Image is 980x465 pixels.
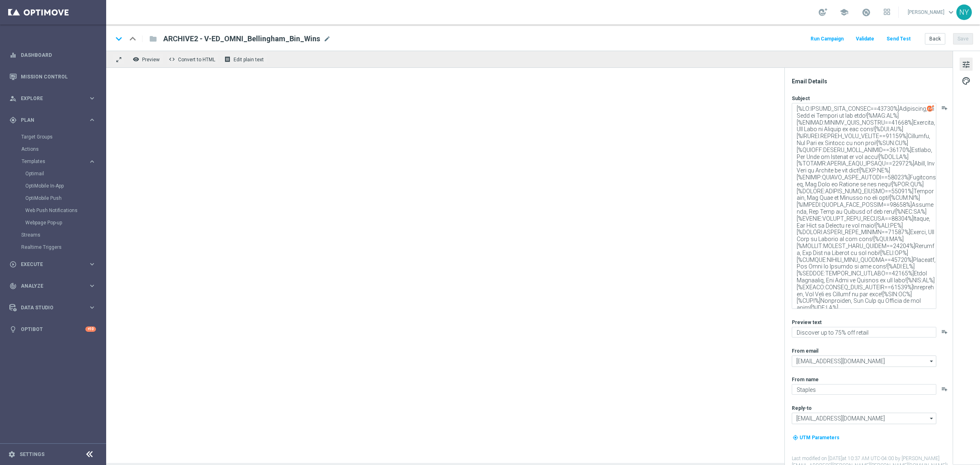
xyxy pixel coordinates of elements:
[21,44,96,66] a: Dashboard
[792,433,840,442] button: my_location UTM Parameters
[792,355,936,367] input: Select
[947,8,955,17] span: keyboard_arrow_down
[9,117,96,123] button: gps_fixed Plan keyboard_arrow_right
[88,94,96,102] i: keyboard_arrow_right
[234,57,264,63] span: Edit plain text
[9,318,96,340] div: Optibot
[792,78,952,85] div: Email Details
[131,54,163,65] button: remove_red_eye Preview
[792,95,810,102] label: Subject
[9,282,17,290] i: track_changes
[9,282,88,290] div: Analyze
[8,451,16,458] i: settings
[21,318,85,340] a: Optibot
[9,283,96,289] div: track_changes Analyze keyboard_arrow_right
[793,435,798,440] i: my_location
[856,36,874,42] span: Validate
[9,95,88,102] div: Explore
[25,192,105,204] div: OptiMobile Push
[22,159,88,164] div: Templates
[885,34,912,45] button: Send Test
[21,146,85,152] a: Actions
[962,76,971,86] span: palette
[222,54,267,65] button: receipt Edit plain text
[956,4,972,20] div: NY
[323,35,331,42] span: mode_edit
[792,405,812,411] label: Reply-to
[9,261,96,268] button: play_circle_outline Execute keyboard_arrow_right
[9,304,88,311] div: Data Studio
[21,131,105,143] div: Target Groups
[85,326,96,332] div: +10
[21,66,96,87] a: Mission Control
[21,262,88,267] span: Execute
[809,34,845,45] button: Run Campaign
[21,155,105,229] div: Templates
[9,66,96,87] div: Mission Control
[960,58,973,71] button: tune
[21,232,85,238] a: Streams
[855,34,875,45] button: Validate
[840,8,849,17] span: school
[88,304,96,311] i: keyboard_arrow_right
[25,219,85,226] a: Webpage Pop-up
[178,57,215,63] span: Convert to HTML
[25,180,105,192] div: OptiMobile In-App
[928,356,936,367] i: arrow_drop_down
[9,116,17,124] i: gps_fixed
[907,6,956,18] a: [PERSON_NAME]keyboard_arrow_down
[9,326,17,333] i: lightbulb
[21,244,85,250] a: Realtime Triggers
[9,261,17,268] i: play_circle_outline
[88,158,96,165] i: keyboard_arrow_right
[113,33,125,45] i: keyboard_arrow_down
[20,452,45,457] a: Settings
[133,56,139,63] i: remove_red_eye
[9,326,96,333] button: lightbulb Optibot +10
[941,329,948,335] button: playlist_add
[9,44,96,66] div: Dashboard
[21,241,105,253] div: Realtime Triggers
[9,74,96,80] button: Mission Control
[169,56,175,63] span: code
[9,52,96,58] button: equalizer Dashboard
[25,195,85,201] a: OptiMobile Push
[21,143,105,155] div: Actions
[142,57,160,63] span: Preview
[9,95,96,102] button: person_search Explore keyboard_arrow_right
[9,51,17,59] i: equalizer
[167,54,219,65] button: code Convert to HTML
[9,304,96,311] button: Data Studio keyboard_arrow_right
[25,168,105,180] div: Optimail
[941,105,948,111] button: playlist_add
[9,261,88,268] div: Execute
[21,158,96,165] button: Templates keyboard_arrow_right
[9,116,88,124] div: Plan
[21,134,85,140] a: Target Groups
[25,207,85,214] a: Web Push Notifications
[21,96,88,101] span: Explore
[88,260,96,268] i: keyboard_arrow_right
[925,33,945,45] button: Back
[792,413,936,424] input: Select
[941,386,948,392] button: playlist_add
[21,229,105,241] div: Streams
[962,59,971,70] span: tune
[25,170,85,177] a: Optimail
[25,217,105,229] div: Webpage Pop-up
[927,105,934,112] img: optiGenie.svg
[9,95,17,102] i: person_search
[163,34,320,44] span: ARCHIVE2 - V-ED_OMNI_Bellingham_Bin_Wins
[928,413,936,424] i: arrow_drop_down
[800,435,840,440] span: UTM Parameters
[21,305,88,310] span: Data Studio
